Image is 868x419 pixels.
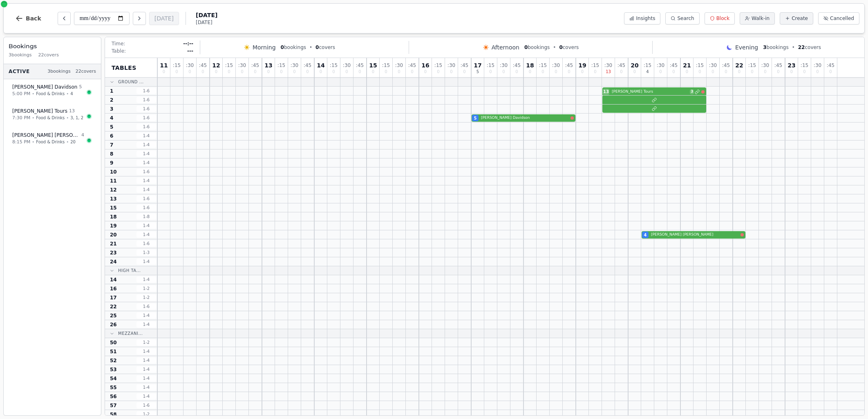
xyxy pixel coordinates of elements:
[320,70,322,74] span: 0
[477,70,479,74] span: 5
[7,127,98,150] button: [PERSON_NAME] [PERSON_NAME]48:15 PM•Food & Drinks•20
[617,63,625,68] span: : 45
[199,63,207,68] span: : 45
[136,402,156,408] span: 1 - 6
[524,45,528,50] span: 0
[36,115,65,121] span: Food & Drinks
[136,115,156,121] span: 1 - 6
[698,70,701,74] span: 0
[110,339,117,346] span: 50
[539,63,547,68] span: : 15
[160,62,168,68] span: 11
[136,259,156,265] span: 1 - 4
[358,70,361,74] span: 0
[612,89,688,95] span: [PERSON_NAME] Tours
[136,366,156,372] span: 1 - 4
[306,70,309,74] span: 0
[764,70,766,74] span: 0
[827,63,834,68] span: : 45
[32,115,34,121] span: •
[803,70,805,74] span: 0
[529,70,531,74] span: 0
[748,63,756,68] span: : 15
[559,45,562,50] span: 0
[110,178,117,184] span: 11
[173,63,181,68] span: : 15
[798,45,805,50] span: 22
[251,63,259,68] span: : 45
[79,84,82,91] span: 5
[32,139,34,145] span: •
[12,115,30,122] span: 7:30 PM
[9,52,32,59] span: 3 bookings
[110,259,117,265] span: 24
[7,79,98,102] button: [PERSON_NAME] Davidson55:00 PM•Food & Drinks•4
[70,139,76,145] span: 20
[136,303,156,310] span: 1 - 6
[502,70,505,74] span: 0
[481,115,569,121] span: [PERSON_NAME] Davidson
[751,70,753,74] span: 0
[136,88,156,94] span: 1 - 6
[163,70,165,74] span: 0
[112,48,126,54] span: Table:
[411,70,413,74] span: 0
[110,124,113,130] span: 5
[136,133,156,139] span: 1 - 4
[66,91,69,97] span: •
[711,70,714,74] span: 0
[604,63,612,68] span: : 30
[136,285,156,292] span: 1 - 2
[382,63,390,68] span: : 15
[434,63,442,68] span: : 15
[395,63,403,68] span: : 30
[110,232,117,238] span: 20
[356,63,364,68] span: : 45
[32,91,34,97] span: •
[136,106,156,112] span: 1 - 6
[385,70,387,74] span: 0
[317,62,324,68] span: 14
[9,42,96,50] h3: Bookings
[408,63,416,68] span: : 45
[315,45,319,50] span: 0
[447,63,455,68] span: : 30
[555,70,557,74] span: 0
[136,205,156,211] span: 1 - 6
[725,70,727,74] span: 0
[818,12,859,25] button: Cancelled
[345,70,348,74] span: 0
[225,63,233,68] span: : 15
[136,250,156,256] span: 1 - 3
[474,115,477,121] span: 5
[118,267,141,274] span: High Ta...
[110,276,117,283] span: 14
[657,63,664,68] span: : 30
[683,62,691,68] span: 21
[238,63,246,68] span: : 30
[136,384,156,390] span: 1 - 4
[369,62,377,68] span: 15
[304,63,311,68] span: : 45
[578,62,586,68] span: 19
[9,9,48,28] button: Back
[112,64,136,72] span: Tables
[267,70,270,74] span: 0
[136,187,156,193] span: 1 - 4
[66,139,69,145] span: •
[136,339,156,345] span: 1 - 2
[463,70,465,74] span: 0
[552,63,560,68] span: : 30
[196,11,217,19] span: [DATE]
[686,70,688,74] span: 0
[66,115,69,121] span: •
[659,70,662,74] span: 0
[110,214,117,220] span: 18
[136,411,156,417] span: 1 - 2
[330,63,338,68] span: : 15
[722,63,730,68] span: : 45
[7,103,98,126] button: [PERSON_NAME] Tours137:30 PM•Food & Drinks•3, 1, 2
[110,303,117,310] span: 22
[136,294,156,301] span: 1 - 2
[646,70,649,74] span: 4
